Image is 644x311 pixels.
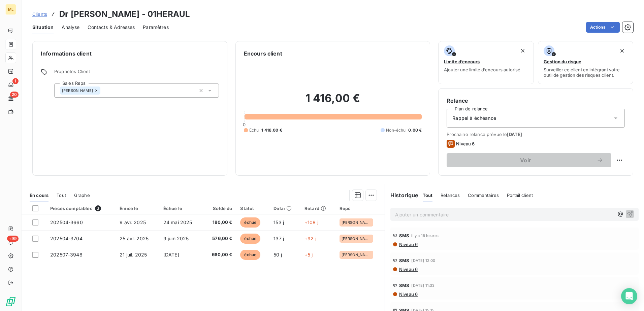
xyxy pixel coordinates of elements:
[163,252,179,257] span: [DATE]
[273,252,282,257] span: 50 j
[120,219,146,225] span: 9 avr. 2025
[59,8,190,20] h3: Dr [PERSON_NAME] - 01HERAUL
[441,193,460,198] span: Relances
[240,217,260,228] span: échue
[447,153,611,167] button: Voir
[32,11,47,18] a: Clients
[240,250,260,260] span: échue
[586,22,620,33] button: Actions
[5,296,16,307] img: Logo LeanPay
[120,206,155,211] div: Émise le
[62,24,79,31] span: Analyse
[88,24,135,31] span: Contacts & Adresses
[244,92,422,112] h2: 1 416,00 €
[207,219,232,226] span: 180,00 €
[304,252,313,257] span: +5 j
[244,49,282,58] h6: Encours client
[57,193,66,198] span: Tout
[444,67,520,72] span: Ajouter une limite d’encours autorisé
[143,24,169,31] span: Paramètres
[398,242,418,247] span: Niveau 6
[304,236,316,241] span: +92 j
[50,252,83,257] span: 202507-3948
[50,219,83,225] span: 202504-3660
[273,219,284,225] span: 153 j
[385,191,419,199] h6: Historique
[163,206,199,211] div: Échue le
[62,89,93,93] span: [PERSON_NAME]
[452,115,496,122] span: Rappel à échéance
[398,291,418,297] span: Niveau 6
[207,251,232,258] span: 660,00 €
[399,233,409,238] span: SMS
[273,236,284,241] span: 137 j
[447,132,625,137] span: Prochaine relance prévue le
[468,193,499,198] span: Commentaires
[342,220,371,224] span: [PERSON_NAME]
[411,234,438,238] span: il y a 16 heures
[54,69,219,78] span: Propriétés Client
[342,237,371,241] span: [PERSON_NAME]
[423,193,433,198] span: Tout
[411,283,434,287] span: [DATE] 11:33
[544,67,627,78] span: Surveiller ce client en intégrant votre outil de gestion des risques client.
[455,158,597,163] span: Voir
[163,219,192,225] span: 24 mai 2025
[304,206,331,211] div: Retard
[243,122,246,127] span: 0
[120,236,149,241] span: 25 avr. 2025
[32,11,47,17] span: Clients
[249,127,259,133] span: Échu
[538,41,633,84] button: Gestion du risqueSurveiller ce client en intégrant votre outil de gestion des risques client.
[30,193,49,198] span: En cours
[32,24,54,31] span: Situation
[444,59,480,64] span: Limite d’encours
[507,193,533,198] span: Portail client
[50,236,83,241] span: 202504-3704
[240,234,260,244] span: échue
[50,205,111,211] div: Pièces comptables
[399,283,409,288] span: SMS
[74,193,90,198] span: Graphe
[507,132,522,137] span: [DATE]
[100,88,106,94] input: Ajouter une valeur
[340,206,381,211] div: Reps
[240,206,265,211] div: Statut
[342,253,371,257] span: [PERSON_NAME]
[10,92,19,98] span: 20
[207,235,232,242] span: 576,00 €
[261,127,282,133] span: 1 416,00 €
[41,49,219,58] h6: Informations client
[273,206,296,211] div: Délai
[408,127,422,133] span: 0,00 €
[7,236,19,242] span: +99
[456,141,475,146] span: Niveau 6
[163,236,189,241] span: 9 juin 2025
[398,267,418,272] span: Niveau 6
[304,219,318,225] span: +108 j
[95,205,101,211] span: 3
[544,59,581,64] span: Gestion du risque
[207,206,232,211] div: Solde dû
[120,252,147,257] span: 21 juil. 2025
[621,288,637,304] div: Open Intercom Messenger
[386,127,406,133] span: Non-échu
[399,258,409,263] span: SMS
[447,97,625,105] h6: Relance
[12,78,19,84] span: 1
[5,4,16,15] div: ML
[411,258,435,263] span: [DATE] 12:00
[438,41,534,84] button: Limite d’encoursAjouter une limite d’encours autorisé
